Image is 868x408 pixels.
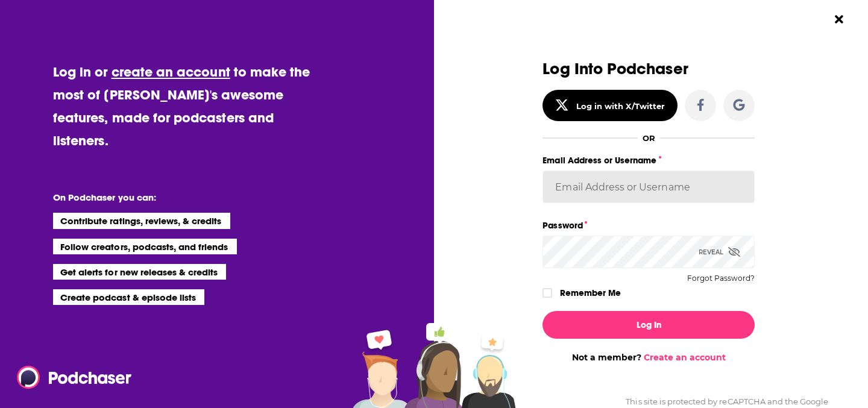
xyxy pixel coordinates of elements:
[53,239,237,254] li: Follow creators, podcasts, and friends
[53,213,230,228] li: Contribute ratings, reviews, & credits
[828,8,851,31] button: Close Button
[576,101,665,111] div: Log in with X/Twitter
[53,192,294,203] li: On Podchaser you can:
[644,352,726,363] a: Create an account
[542,152,755,168] label: Email Address or Username
[542,171,755,203] input: Email Address or Username
[542,352,755,363] div: Not a member?
[643,133,655,143] div: OR
[542,60,755,78] h3: Log Into Podchaser
[542,218,755,233] label: Password
[699,236,740,268] div: Reveal
[687,274,755,283] button: Forgot Password?
[560,285,621,301] label: Remember Me
[112,63,230,80] a: create an account
[17,366,123,389] a: Podchaser - Follow, Share and Rate Podcasts
[542,90,678,121] button: Log in with X/Twitter
[53,264,226,280] li: Get alerts for new releases & credits
[53,289,204,305] li: Create podcast & episode lists
[542,311,755,339] button: Log In
[17,366,133,389] img: Podchaser - Follow, Share and Rate Podcasts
